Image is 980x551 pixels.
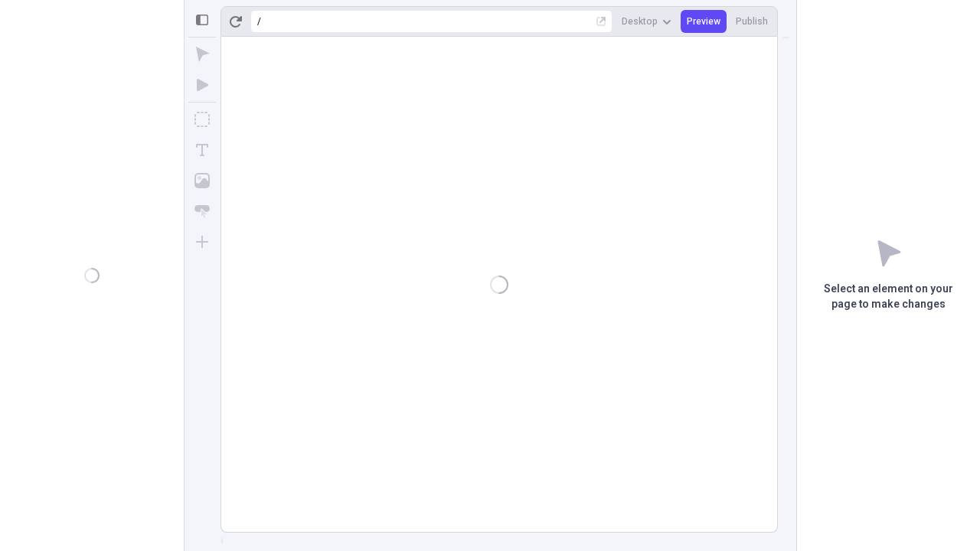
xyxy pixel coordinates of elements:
[188,167,216,194] button: Image
[188,136,216,164] button: Text
[736,15,768,28] span: Publish
[616,10,678,33] button: Desktop
[797,282,980,312] p: Select an element on your page to make changes
[681,10,727,33] button: Preview
[687,15,720,28] span: Preview
[622,15,658,28] span: Desktop
[730,10,774,33] button: Publish
[188,197,216,225] button: Button
[257,15,261,28] div: /
[188,106,216,133] button: Box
